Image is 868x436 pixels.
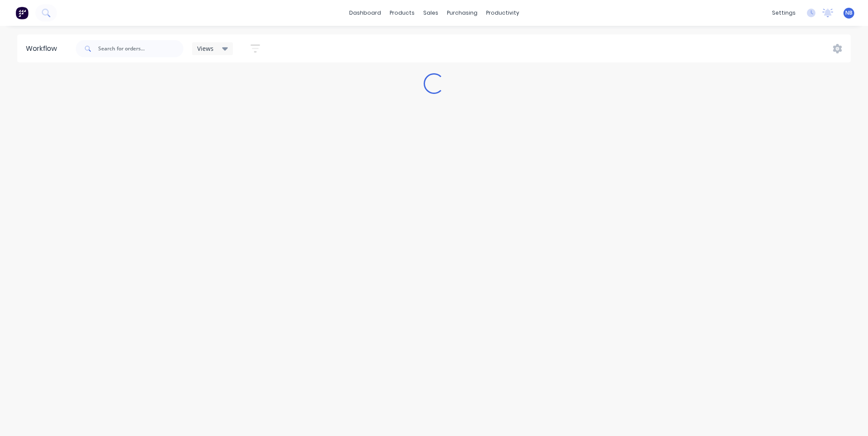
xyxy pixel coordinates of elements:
[197,44,214,53] span: Views
[443,6,482,19] div: purchasing
[98,40,183,57] input: Search for orders...
[15,6,28,19] img: Factory
[26,44,61,54] div: Workflow
[482,6,524,19] div: productivity
[768,6,800,19] div: settings
[845,9,852,17] span: NB
[419,6,443,19] div: sales
[385,6,419,19] div: products
[345,6,385,19] a: dashboard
